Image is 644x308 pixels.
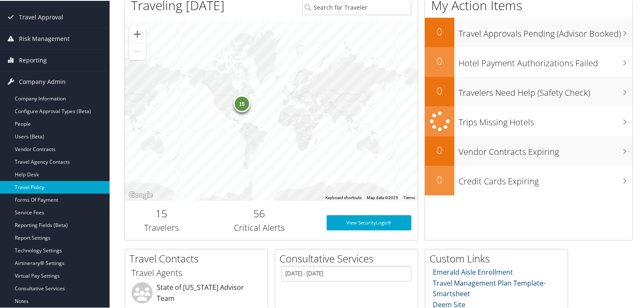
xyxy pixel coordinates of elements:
[433,278,545,298] a: Travel Management Plan Template- Smartsheet
[367,195,398,199] span: Map data ©2025
[459,141,632,157] h3: Vendor Contracts Expiring
[129,42,146,59] button: Zoom out
[425,135,632,165] a: 0Vendor Contracts Expiring
[425,53,454,68] h2: 0
[425,165,632,195] a: 0Credit Cards Expiring
[459,52,632,68] h3: Hotel Payment Authorizations Failed
[429,251,568,265] h2: Custom Links
[433,267,513,276] a: Emerald Aisle Enrollment
[279,251,418,265] h2: Consultative Services
[425,46,632,76] a: 0Hotel Payment Authorizations Failed
[425,83,454,97] h2: 0
[19,6,63,27] span: Travel Approval
[459,111,632,127] h3: Trips Missing Hotels
[131,221,192,233] h3: Travelers
[425,105,632,135] a: Trips Missing Hotels
[129,251,268,265] h2: Travel Contacts
[127,189,155,200] img: Google
[425,76,632,105] a: 0Travelers Need Help (Safety Check)
[131,266,261,278] h3: Travel Agents
[204,221,314,233] h3: Critical Alerts
[425,24,454,38] h2: 0
[459,82,632,98] h3: Travelers Need Help (Safety Check)
[204,205,314,220] h2: 56
[425,142,454,157] h2: 0
[327,214,412,230] a: View SecurityLogic®
[19,49,47,70] span: Reporting
[19,70,66,92] span: Company Admin
[233,94,250,111] div: 15
[325,194,362,200] button: Keyboard shortcuts
[403,195,415,199] a: Terms (opens in new tab)
[19,27,70,49] span: Risk Management
[131,205,192,220] h2: 15
[127,189,155,200] a: Open this area in Google Maps (opens a new window)
[459,170,632,186] h3: Credit Cards Expiring
[459,23,632,39] h3: Travel Approvals Pending (Advisor Booked)
[129,25,146,42] button: Zoom in
[425,17,632,46] a: 0Travel Approvals Pending (Advisor Booked)
[425,172,454,186] h2: 0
